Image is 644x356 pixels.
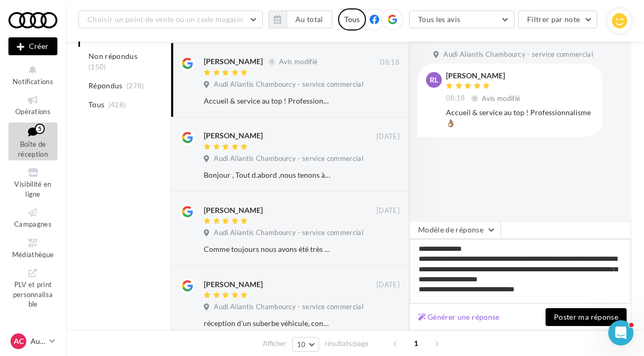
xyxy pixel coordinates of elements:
[8,205,57,230] a: Campagnes
[377,132,400,141] span: [DATE]
[78,11,263,28] button: Choisir un point de vente ou un code magasin
[8,92,57,118] a: Opérations
[13,278,53,308] span: PLV et print personnalisable
[8,37,57,55] div: Nouvelle campagne
[204,130,263,141] div: [PERSON_NAME]
[8,165,57,200] a: Visibilité en ligne
[214,80,363,89] span: Audi Aliantis Chambourcy - service commercial
[286,11,332,28] button: Au total
[380,58,400,67] span: 08:18
[325,339,369,349] span: résultats/page
[292,337,319,352] button: 10
[204,56,263,67] div: [PERSON_NAME]
[409,11,514,28] button: Tous les avis
[269,11,332,28] button: Au total
[35,124,45,134] div: 5
[108,100,126,109] span: (428)
[443,50,593,59] span: Audi Aliantis Chambourcy - service commercial
[446,72,522,79] div: [PERSON_NAME]
[204,279,263,290] div: [PERSON_NAME]
[518,11,598,28] button: Filtrer par note
[338,8,366,30] div: Tous
[377,206,400,216] span: [DATE]
[8,265,57,311] a: PLV et print personnalisable
[446,94,465,103] span: 08:18
[8,331,57,351] a: AC Audi CHAMBOURCY
[430,75,438,85] span: Rl
[14,220,52,228] span: Campagnes
[14,336,24,347] span: AC
[13,77,53,86] span: Notifications
[214,228,363,238] span: Audi Aliantis Chambourcy - service commercial
[88,99,104,110] span: Tous
[279,57,318,66] span: Avis modifié
[482,94,520,103] span: Avis modifié
[263,339,286,349] span: Afficher
[418,15,461,24] span: Tous les avis
[214,154,363,164] span: Audi Aliantis Chambourcy - service commercial
[414,311,504,323] button: Générer une réponse
[297,340,306,349] span: 10
[377,280,400,290] span: [DATE]
[8,123,57,161] a: Boîte de réception5
[15,107,51,116] span: Opérations
[546,308,627,326] button: Poster ma réponse
[18,140,48,158] span: Boîte de réception
[204,244,331,255] div: Comme toujours nous avons été très bien conseillés par [PERSON_NAME] et [PERSON_NAME]. Merci à to...
[8,62,57,88] button: Notifications
[204,205,263,216] div: [PERSON_NAME]
[88,63,106,71] span: (150)
[88,51,137,62] span: Non répondus
[214,302,363,312] span: Audi Aliantis Chambourcy - service commercial
[409,221,501,239] button: Modèle de réponse
[204,170,331,180] div: Bonjour , Tout d.abord ,nous tenons à remercier [PERSON_NAME] ,qui a très grandement facilité l’a...
[408,335,424,352] span: 1
[14,180,51,198] span: Visibilité en ligne
[87,15,243,24] span: Choisir un point de vente ou un code magasin
[204,318,331,329] div: réception d'un suberbe véhicule, concession très professionnel. Merci a [PERSON_NAME] et [PERSON_...
[446,107,594,128] div: Accueil & service au top ! Professionnalisme 👌🏽
[204,96,331,106] div: Accueil & service au top ! Professionnalisme 👌🏽
[8,37,57,55] button: Créer
[88,80,123,91] span: Répondus
[126,82,144,90] span: (278)
[12,250,54,259] span: Médiathèque
[608,320,633,345] iframe: Intercom live chat
[31,336,45,347] p: Audi CHAMBOURCY
[8,235,57,261] a: Médiathèque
